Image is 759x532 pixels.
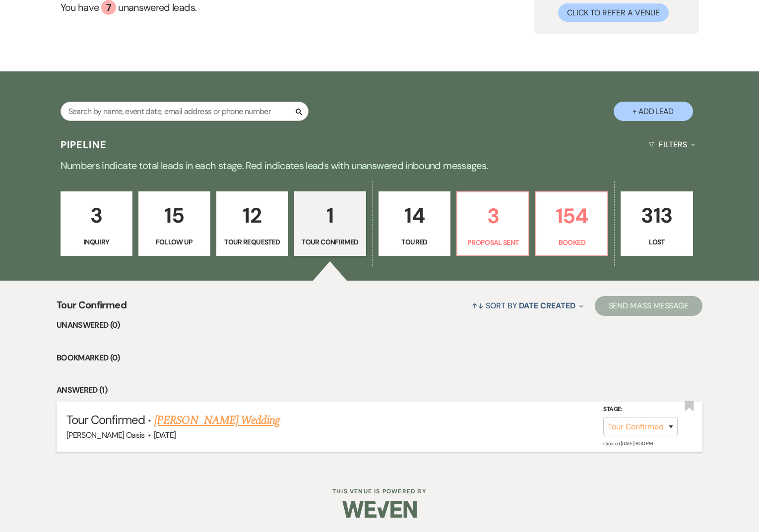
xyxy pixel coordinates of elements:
[223,236,282,247] p: Tour Requested
[154,430,176,440] span: [DATE]
[519,300,575,311] span: Date Created
[66,412,145,427] span: Tour Confirmed
[468,293,587,319] button: Sort By Date Created
[61,138,107,152] h3: Pipeline
[223,199,282,232] p: 12
[456,191,529,256] a: 3Proposal Sent
[463,199,522,233] p: 3
[57,319,702,332] li: Unanswered (0)
[535,191,608,256] a: 154Booked
[67,199,126,232] p: 3
[216,191,288,256] a: 12Tour Requested
[603,404,678,415] label: Stage:
[145,199,204,232] p: 15
[385,236,444,247] p: Toured
[542,199,601,233] p: 154
[603,440,652,447] span: Created: [DATE] 6:00 PM
[472,300,484,311] span: ↑↓
[61,102,309,121] input: Search by name, event date, email address or phone number
[57,352,702,364] li: Bookmarked (0)
[57,297,126,319] span: Tour Confirmed
[627,236,686,247] p: Lost
[644,131,698,158] button: Filters
[66,430,145,440] span: [PERSON_NAME] Oasis
[621,191,693,256] a: 313Lost
[614,102,693,121] button: + Add Lead
[294,191,366,256] a: 1Tour Confirmed
[61,191,132,256] a: 3Inquiry
[145,236,204,247] p: Follow Up
[463,237,522,248] p: Proposal Sent
[558,3,669,22] button: Click to Refer a Venue
[627,199,686,232] p: 313
[595,296,703,316] button: Send Mass Message
[154,412,280,429] a: [PERSON_NAME] Wedding
[542,237,601,248] p: Booked
[379,191,450,256] a: 14Toured
[57,384,702,397] li: Answered (1)
[342,492,417,527] img: Weven Logo
[22,158,737,174] p: Numbers indicate total leads in each stage. Red indicates leads with unanswered inbound messages.
[67,236,126,247] p: Inquiry
[138,191,210,256] a: 15Follow Up
[385,199,444,232] p: 14
[301,199,360,232] p: 1
[301,236,360,247] p: Tour Confirmed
